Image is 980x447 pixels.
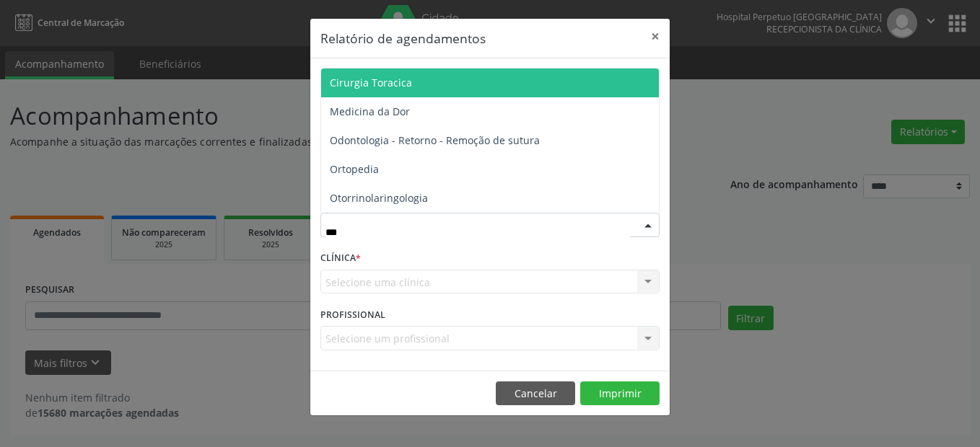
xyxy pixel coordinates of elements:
label: CLÍNICA [320,247,361,270]
span: Otorrinolaringologia [330,191,428,205]
h5: Relatório de agendamentos [320,29,486,48]
label: DATA DE AGENDAMENTO [320,68,434,91]
label: PROFISSIONAL [320,304,385,326]
span: Medicina da Dor [330,105,410,118]
button: Cancelar [496,381,575,406]
span: Ortopedia [330,162,379,176]
span: Odontologia - Retorno - Remoção de sutura [330,133,540,147]
button: Close [641,19,670,54]
button: Imprimir [580,381,660,406]
span: Cirurgia Toracica [330,76,412,89]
